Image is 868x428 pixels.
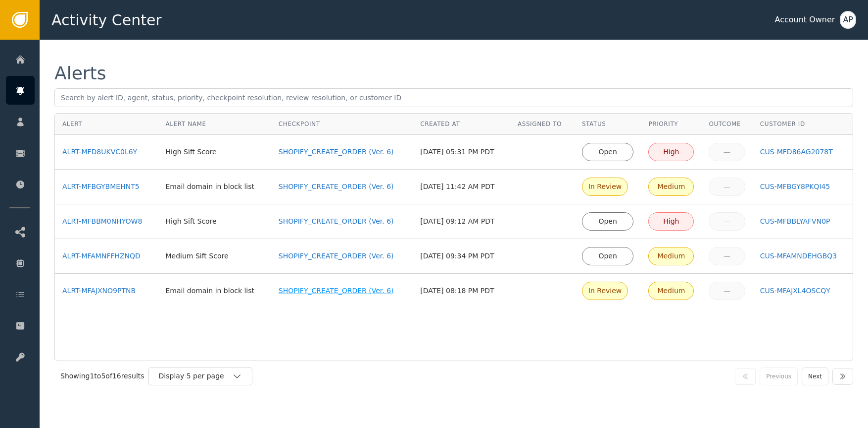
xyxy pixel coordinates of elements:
div: Status [582,120,634,128]
div: — [715,286,738,296]
div: Medium Sift Score [165,251,263,261]
div: Email domain in block list [165,182,263,192]
div: Created At [420,120,503,128]
div: Customer ID [760,120,845,128]
td: [DATE] 08:18 PM PDT [413,274,510,308]
button: AP [840,11,856,29]
a: ALRT-MFD8UKVC0L6Y [62,147,150,157]
div: — [715,216,738,227]
div: Open [588,251,627,261]
button: Next [802,367,828,385]
div: Showing 1 to 5 of 16 results [60,371,145,381]
div: — [715,182,738,192]
div: Alert Name [165,120,263,128]
div: — [715,147,738,157]
div: Email domain in block list [165,286,263,296]
td: [DATE] 05:31 PM PDT [413,135,510,170]
div: Account Owner [774,14,835,26]
div: In Review [588,182,622,192]
div: High [655,216,687,227]
div: Open [588,147,627,157]
a: SHOPIFY_CREATE_ORDER (Ver. 6) [279,216,405,227]
a: SHOPIFY_CREATE_ORDER (Ver. 6) [279,251,405,261]
div: Display 5 per page [159,371,232,381]
div: High Sift Score [165,147,263,157]
a: CUS-MFAMNDEHGBQ3 [760,251,845,261]
div: Checkpoint [279,120,405,128]
td: [DATE] 09:34 PM PDT [413,239,510,274]
div: High [655,147,687,157]
a: SHOPIFY_CREATE_ORDER (Ver. 6) [279,147,405,157]
a: SHOPIFY_CREATE_ORDER (Ver. 6) [279,182,405,192]
a: ALRT-MFBGYBMEHNT5 [62,182,150,192]
div: Priority [648,120,694,128]
div: Alert [62,120,150,128]
a: ALRT-MFAJXNO9PTNB [62,286,150,296]
div: Alerts [54,64,106,82]
span: Activity Center [51,9,162,31]
a: SHOPIFY_CREATE_ORDER (Ver. 6) [279,286,405,296]
div: In Review [588,286,622,296]
td: [DATE] 11:42 AM PDT [413,170,510,204]
div: Medium [655,251,687,261]
div: Assigned To [518,120,567,128]
div: High Sift Score [165,216,263,227]
div: Open [588,216,627,227]
input: Search by alert ID, agent, status, priority, checkpoint resolution, review resolution, or custome... [54,88,853,107]
a: ALRT-MFBBM0NHYOW8 [62,216,150,227]
td: [DATE] 09:12 AM PDT [413,204,510,239]
a: CUS-MFBGY8PKQI45 [760,182,845,192]
a: CUS-MFD86AG2078T [760,147,845,157]
a: ALRT-MFAMNFFHZNQD [62,251,150,261]
button: Display 5 per page [148,367,252,385]
div: Medium [655,286,687,296]
a: CUS-MFAJXL4OSCQY [760,286,845,296]
div: Medium [655,182,687,192]
a: CUS-MFBBLYAFVN0P [760,216,845,227]
div: — [715,251,738,261]
div: Outcome [709,120,745,128]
